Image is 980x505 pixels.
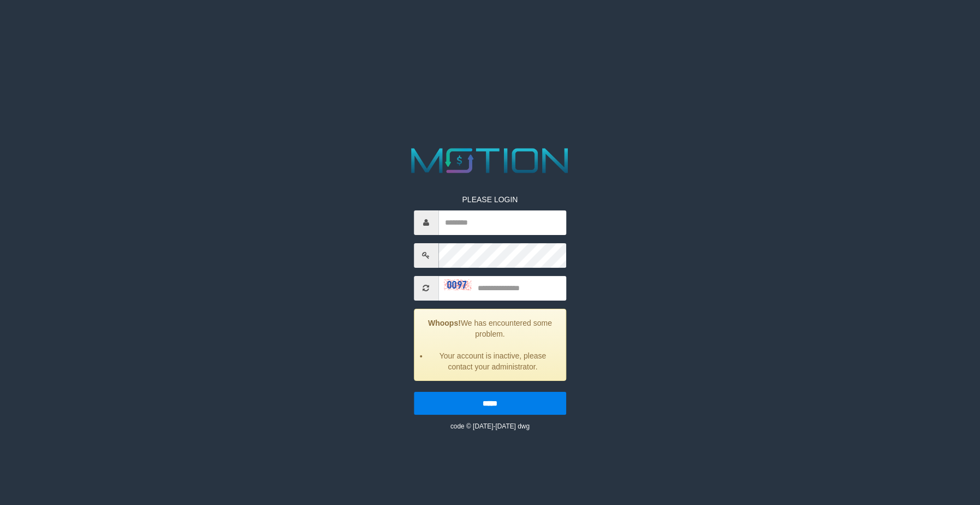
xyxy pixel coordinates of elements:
[428,350,557,372] li: Your account is inactive, please contact your administrator.
[428,319,461,327] strong: Whoops!
[414,194,566,205] p: PLEASE LOGIN
[414,309,566,381] div: We has encountered some problem.
[404,144,575,178] img: MOTION_logo.png
[450,422,530,430] small: code © [DATE]-[DATE] dwg
[444,279,471,290] img: captcha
